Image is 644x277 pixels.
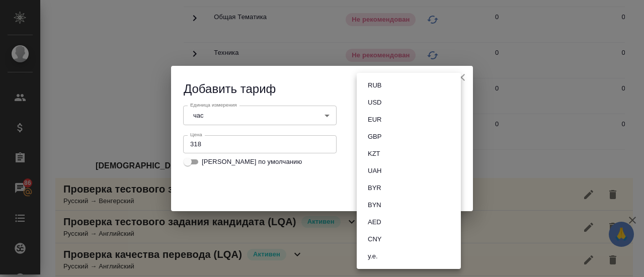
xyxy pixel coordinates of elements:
button: RUB [365,80,384,91]
button: KZT [365,148,383,159]
button: BYR [365,182,384,194]
button: AED [365,217,384,228]
button: CNY [365,234,384,245]
button: USD [365,97,384,108]
button: GBP [365,131,384,142]
button: EUR [365,114,384,125]
button: у.е. [365,251,381,262]
button: BYN [365,200,384,211]
button: UAH [365,165,384,176]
